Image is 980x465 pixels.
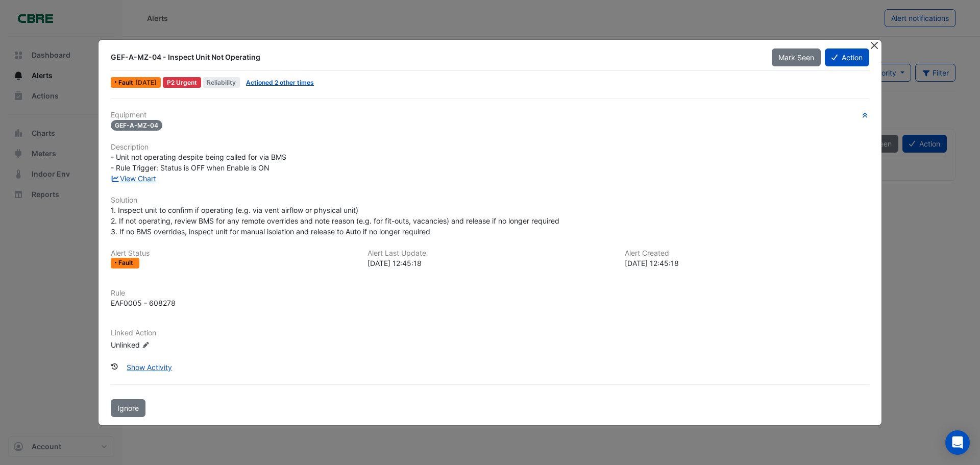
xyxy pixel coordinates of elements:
[111,298,176,308] div: EAF0005 - 608278
[625,249,869,258] h6: Alert Created
[772,48,821,66] button: Mark Seen
[111,153,286,172] span: - Unit not operating despite being called for via BMS - Rule Trigger: Status is OFF when Enable i...
[111,52,759,62] div: GEF-A-MZ-04 - Inspect Unit Not Operating
[246,79,314,86] a: Actioned 2 other times
[135,79,157,86] span: Sat 20-Sep-2025 12:45 AEST
[118,80,135,86] span: Fault
[825,48,869,66] button: Action
[111,289,869,298] h6: Rule
[367,249,612,258] h6: Alert Last Update
[111,399,145,417] button: Ignore
[869,40,879,51] button: Close
[778,53,814,62] span: Mark Seen
[111,143,869,152] h6: Description
[111,339,233,350] div: Unlinked
[111,196,869,205] h6: Solution
[111,206,559,236] span: 1. Inspect unit to confirm if operating (e.g. via vent airflow or physical unit) 2. If not operat...
[111,174,156,183] a: View Chart
[111,111,869,119] h6: Equipment
[625,258,869,268] div: [DATE] 12:45:18
[120,358,179,376] button: Show Activity
[367,258,612,268] div: [DATE] 12:45:18
[163,77,201,88] div: P2 Urgent
[111,329,869,337] h6: Linked Action
[142,341,150,349] fa-icon: Edit Linked Action
[111,249,355,258] h6: Alert Status
[117,404,139,412] span: Ignore
[118,260,135,266] span: Fault
[203,77,240,88] span: Reliability
[945,430,970,455] div: Open Intercom Messenger
[111,120,162,131] span: GEF-A-MZ-04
